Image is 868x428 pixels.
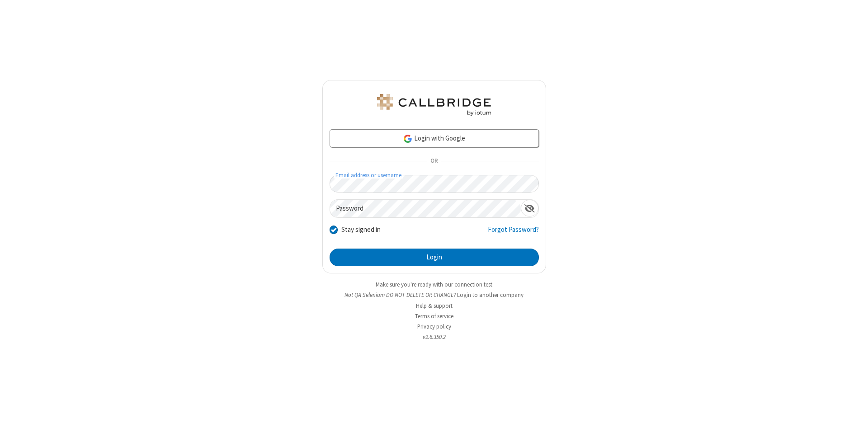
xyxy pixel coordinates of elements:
iframe: Chat [845,404,861,422]
a: Help & support [416,302,453,310]
a: Terms of service [415,312,453,320]
li: v2.6.350.2 [322,333,546,341]
li: Not QA Selenium DO NOT DELETE OR CHANGE? [322,291,546,299]
input: Password [330,200,521,217]
a: Login with Google [330,129,539,147]
div: Show password [521,200,538,216]
button: Login to another company [457,291,524,299]
button: Login [330,249,539,267]
a: Privacy policy [417,323,451,330]
a: Make sure you're ready with our connection test [376,281,492,288]
input: Email address or username [330,175,539,193]
a: Forgot Password? [488,225,539,242]
img: QA Selenium DO NOT DELETE OR CHANGE [375,94,493,116]
span: OR [427,155,441,168]
img: google-icon.png [403,134,413,144]
label: Stay signed in [341,225,381,235]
